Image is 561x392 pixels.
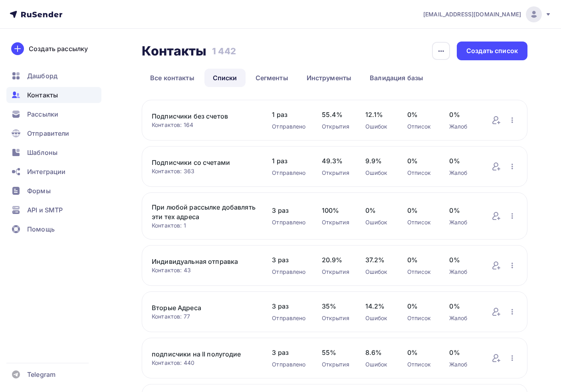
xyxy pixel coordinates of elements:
[407,110,433,119] span: 0%
[407,218,433,226] div: Отписок
[27,90,58,100] span: Контакты
[272,268,305,276] div: Отправлено
[152,222,256,230] div: Контактов: 1
[365,301,391,311] span: 14.2%
[423,10,521,18] span: [EMAIL_ADDRESS][DOMAIN_NAME]
[407,206,433,215] span: 0%
[466,46,518,55] div: Создать список
[272,255,305,265] span: 3 раз
[449,348,475,357] span: 0%
[365,348,391,357] span: 8.6%
[204,69,246,87] a: Списки
[449,123,475,131] div: Жалоб
[365,156,391,166] span: 9.9%
[407,169,433,177] div: Отписок
[365,206,391,215] span: 0%
[272,110,305,119] span: 1 раз
[27,224,55,234] span: Помощь
[27,109,58,119] span: Рассылки
[322,255,349,265] span: 20.9%
[152,257,256,266] a: Индивидуальная отправка
[212,46,236,57] h3: 1 442
[27,205,63,215] span: API и SMTP
[152,266,256,274] div: Контактов: 43
[407,156,433,166] span: 0%
[152,167,256,175] div: Контактов: 363
[272,314,305,322] div: Отправлено
[361,69,432,87] a: Валидация базы
[407,348,433,357] span: 0%
[272,301,305,311] span: 3 раз
[298,69,360,87] a: Инструменты
[449,360,475,368] div: Жалоб
[365,123,391,131] div: Ошибок
[6,87,101,103] a: Контакты
[322,268,349,276] div: Открытия
[272,156,305,166] span: 1 раз
[272,169,305,177] div: Отправлено
[6,106,101,122] a: Рассылки
[152,303,256,313] a: Вторые Адреса
[152,359,256,367] div: Контактов: 440
[272,348,305,357] span: 3 раз
[6,183,101,199] a: Формы
[152,313,256,321] div: Контактов: 77
[27,148,57,157] span: Шаблоны
[449,169,475,177] div: Жалоб
[142,69,203,87] a: Все контакты
[449,206,475,215] span: 0%
[449,255,475,265] span: 0%
[322,169,349,177] div: Открытия
[142,43,206,59] h2: Контакты
[152,121,256,129] div: Контактов: 164
[449,314,475,322] div: Жалоб
[449,218,475,226] div: Жалоб
[322,314,349,322] div: Открытия
[365,314,391,322] div: Ошибок
[365,268,391,276] div: Ошибок
[423,6,551,22] a: [EMAIL_ADDRESS][DOMAIN_NAME]
[152,202,256,222] a: При любой рассылке добавлять эти тех адреса
[407,268,433,276] div: Отписок
[322,301,349,311] span: 35%
[272,218,305,226] div: Отправлено
[365,110,391,119] span: 12.1%
[407,123,433,131] div: Отписок
[449,156,475,166] span: 0%
[365,360,391,368] div: Ошибок
[407,314,433,322] div: Отписок
[449,110,475,119] span: 0%
[365,169,391,177] div: Ошибок
[322,123,349,131] div: Открытия
[152,158,256,167] a: Подписчики со счетами
[27,71,57,81] span: Дашборд
[322,156,349,166] span: 49.3%
[152,111,256,121] a: Подписчики без счетов
[27,167,65,176] span: Интеграции
[6,68,101,84] a: Дашборд
[6,125,101,141] a: Отправители
[322,348,349,357] span: 55%
[27,370,56,379] span: Telegram
[322,110,349,119] span: 55.4%
[449,301,475,311] span: 0%
[247,69,297,87] a: Сегменты
[365,255,391,265] span: 37.2%
[272,360,305,368] div: Отправлено
[407,360,433,368] div: Отписок
[407,255,433,265] span: 0%
[365,218,391,226] div: Ошибок
[272,206,305,215] span: 3 раз
[407,301,433,311] span: 0%
[152,349,256,359] a: подписчики на II полугодие
[322,360,349,368] div: Открытия
[449,268,475,276] div: Жалоб
[27,129,69,138] span: Отправители
[27,186,51,196] span: Формы
[6,145,101,160] a: Шаблоны
[29,44,88,53] div: Создать рассылку
[322,206,349,215] span: 100%
[272,123,305,131] div: Отправлено
[322,218,349,226] div: Открытия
